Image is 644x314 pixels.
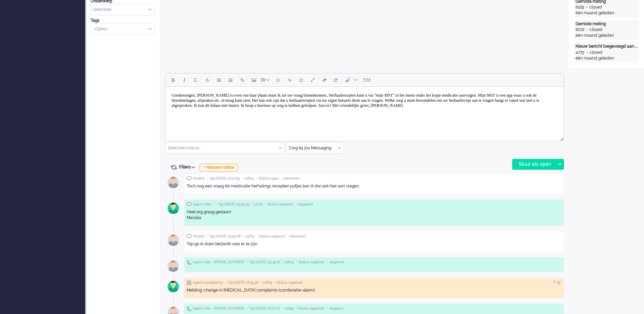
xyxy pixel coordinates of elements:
button: AI [342,74,360,86]
span: • inkomend [287,234,305,239]
span: • 12804 [242,176,254,181]
div: Toch nog een vraag de medicatie herhalings recepten pufjes kan ik die ook hier aan vragen [187,183,561,189]
button: Bullet list [213,74,225,86]
div: closed [589,4,602,10]
button: Table [260,74,272,86]
img: ic_telephone_grey.svg [187,306,191,311]
span: • Status opgelost [265,202,294,207]
span: • 12629 [282,260,294,265]
button: Bold [167,74,178,86]
span: • 12229 [282,306,294,311]
img: ic_note_grey.svg [187,280,191,285]
button: Strikethrough [202,74,213,86]
div: één maand geleden [576,33,638,38]
div: + Nieuwe notitie [200,164,238,172]
span: • Tijd [DATE] 12:00:07 [247,306,280,311]
button: Underline [190,74,202,86]
button: Add attachment [284,74,295,86]
div: 4775 [576,50,584,55]
div: Tags [91,18,155,23]
span: • uitgaand [296,202,313,207]
span: Patiënt [193,234,205,239]
button: Clear formatting [318,74,330,86]
span: • inkomend [281,176,299,181]
span: • Tijd [DATE] 09:50:06 [207,234,241,239]
span: • uitgaand [327,306,343,311]
span: • Tijd [DATE] 18:35:58 [225,280,258,285]
span: 556 [363,77,371,83]
div: 6072 [576,27,584,33]
div: - [584,27,590,33]
button: Fullscreen [307,74,318,86]
div: 6129 [576,4,584,10]
div: - [584,50,590,55]
span: Agent mlie • [PHONE_NUMBER] [193,306,245,311]
div: - [584,4,589,10]
button: Reset content [330,74,342,86]
span: Patiënt [193,176,205,181]
div: Heel erg graag gedaan! Mariska [187,209,561,221]
img: ic_chat_grey.svg [187,176,192,181]
span: • Tijd [DATE] 10:17:29 [207,176,240,181]
div: Nieuw bericht toegevoegd aan gesprek [576,44,638,49]
img: ic_chat_grey.svg [187,234,192,238]
span: • Status open [256,176,279,181]
button: Italic [178,74,190,86]
span: • 12629 [261,280,272,285]
span: • uitgaand [327,260,344,265]
img: ic_chat_grey.svg [187,202,192,206]
span: • 12779 [243,234,254,239]
button: Emoticons [272,74,284,86]
span: • Status opgelost [257,234,285,239]
div: Melding: change in [MEDICAL_DATA] complaints (combinatie-alarm) [187,287,561,293]
div: één maand geleden [576,55,638,61]
div: Top ga ik doen bedankt voor er te zijn. [187,241,561,247]
img: avatar [165,278,182,295]
span: • Status opgelost [296,306,324,311]
button: 556 [360,74,374,86]
button: Insert/edit image [248,74,260,86]
div: één maand geleden [576,10,638,16]
img: avatar [165,200,182,217]
span: • Status opgelost [296,260,325,265]
div: Resize [558,135,564,141]
span: • 12779 [252,202,263,207]
span: • Tijd [DATE] 09:59:09 [216,202,249,207]
span: • Tijd [DATE] 09:35:16 [247,260,280,265]
div: Select Tags [91,23,155,35]
button: Insert/edit link [236,74,248,86]
img: avatar [165,258,182,275]
span: Agent mlie • [193,202,213,207]
img: ic_telephone_grey.svg [187,260,191,265]
div: Stuur als open [513,159,555,169]
div: closed [590,50,602,55]
button: Numbered list [225,74,236,86]
button: Delay message [295,74,307,86]
img: avatar [165,174,182,191]
span: • Status opgelost [274,280,303,285]
iframe: Rich Text Area [166,87,564,135]
span: Agent mlie • [PHONE_NUMBER] [193,260,245,265]
div: Gemiste meting [576,21,638,27]
img: avatar [165,232,182,249]
span: Filters [179,165,197,169]
div: closed [590,27,602,33]
span: Agent lusciialarms [193,280,223,285]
